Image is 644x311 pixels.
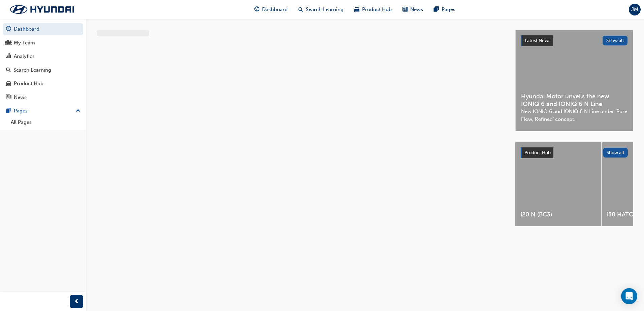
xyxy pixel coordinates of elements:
[14,107,28,115] div: Pages
[521,108,627,123] span: New IONIQ 6 and IONIQ 6 N Line under ‘Pure Flow, Refined’ concept.
[402,5,408,14] span: news-icon
[3,91,83,104] a: News
[397,3,428,16] a: news-iconNews
[3,105,83,117] button: Pages
[525,38,550,43] span: Latest News
[14,39,35,47] div: My Team
[521,93,627,108] span: Hyundai Motor unveils the new IONIQ 6 and IONIQ 6 N Line
[3,37,83,49] a: My Team
[306,6,344,13] span: Search Learning
[354,5,359,14] span: car-icon
[293,3,349,16] a: search-iconSearch Learning
[254,5,259,14] span: guage-icon
[3,2,81,16] img: Trak
[8,117,83,128] a: All Pages
[631,6,638,13] span: JM
[3,22,83,105] button: DashboardMy TeamAnalyticsSearch LearningProduct HubNews
[428,3,461,16] a: pages-iconPages
[3,77,83,90] a: Product Hub
[603,148,628,158] button: Show all
[6,108,11,114] span: pages-icon
[6,54,11,60] span: chart-icon
[410,6,423,13] span: News
[6,26,11,32] span: guage-icon
[6,40,11,46] span: people-icon
[13,66,51,74] div: Search Learning
[74,298,79,306] span: prev-icon
[76,107,80,115] span: up-icon
[349,3,397,16] a: car-iconProduct Hub
[524,150,551,155] span: Product Hub
[629,4,641,15] button: JM
[262,6,288,13] span: Dashboard
[521,147,628,158] a: Product HubShow all
[3,64,83,76] a: Search Learning
[442,6,455,13] span: Pages
[434,5,439,14] span: pages-icon
[14,80,43,88] div: Product Hub
[14,94,27,101] div: News
[521,35,627,46] a: Latest NewsShow all
[362,6,392,13] span: Product Hub
[515,30,633,131] a: Latest NewsShow allHyundai Motor unveils the new IONIQ 6 and IONIQ 6 N LineNew IONIQ 6 and IONIQ ...
[14,53,35,60] div: Analytics
[515,142,601,226] a: i20 N (BC3)
[3,50,83,63] a: Analytics
[603,36,628,45] button: Show all
[521,211,596,218] span: i20 N (BC3)
[298,5,303,14] span: search-icon
[6,95,11,101] span: news-icon
[621,288,637,304] div: Open Intercom Messenger
[3,23,83,35] a: Dashboard
[6,81,11,87] span: car-icon
[6,67,11,73] span: search-icon
[249,3,293,16] a: guage-iconDashboard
